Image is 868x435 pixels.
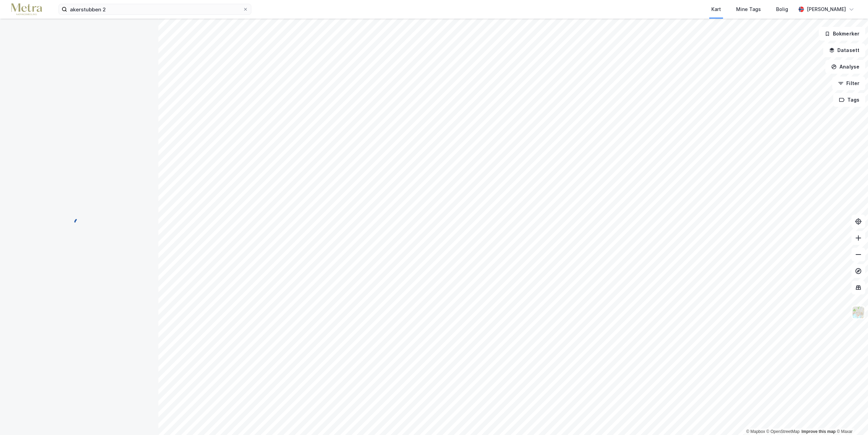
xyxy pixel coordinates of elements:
[823,43,865,57] button: Datasett
[832,76,865,90] button: Filter
[11,3,42,15] img: metra-logo.256734c3b2bbffee19d4.png
[736,5,761,13] div: Mine Tags
[776,5,788,13] div: Bolig
[819,27,865,41] button: Bokmerker
[852,306,865,319] img: Z
[807,5,846,13] div: [PERSON_NAME]
[766,429,800,434] a: OpenStreetMap
[833,93,865,107] button: Tags
[746,429,765,434] a: Mapbox
[825,60,865,74] button: Analyse
[711,5,721,13] div: Kart
[834,402,868,435] iframe: Chat Widget
[802,429,836,434] a: Improve this map
[834,402,868,435] div: Kontrollprogram for chat
[74,217,85,228] img: spinner.a6d8c91a73a9ac5275cf975e30b51cfb.svg
[67,4,243,14] input: Søk på adresse, matrikkel, gårdeiere, leietakere eller personer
